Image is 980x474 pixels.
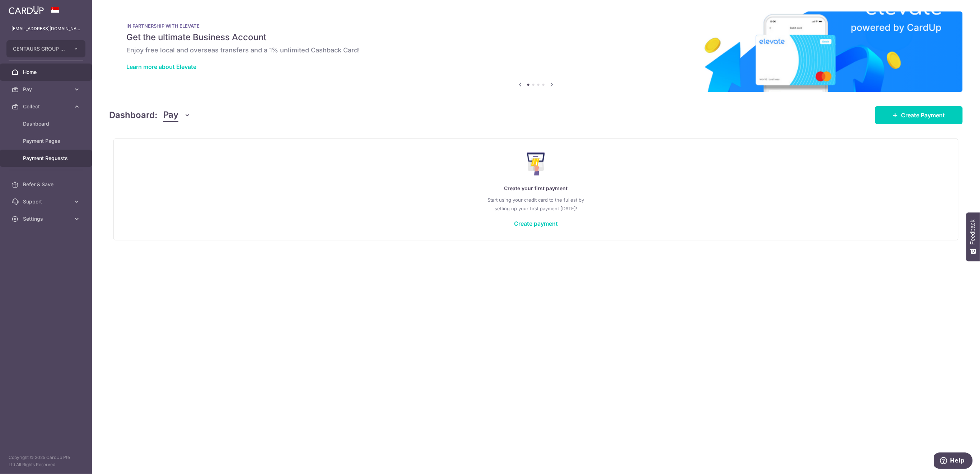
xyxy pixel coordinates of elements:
[23,181,70,188] span: Refer & Save
[126,63,196,70] a: Learn more about Elevate
[901,111,945,119] span: Create Payment
[128,196,944,213] p: Start using your credit card to the fullest by setting up your first payment [DATE]!
[6,40,85,57] button: CENTAURS GROUP PRIVATE LIMITED
[23,86,70,93] span: Pay
[23,155,70,162] span: Payment Requests
[23,198,70,205] span: Support
[23,215,70,222] span: Settings
[966,212,980,261] button: Feedback - Show survey
[109,11,963,92] img: Renovation banner
[126,23,946,29] p: IN PARTNERSHIP WITH ELEVATE
[109,109,158,122] h4: Dashboard:
[23,120,70,127] span: Dashboard
[934,452,973,470] iframe: Opens a widget where you can find more information
[11,25,80,32] p: [EMAIL_ADDRESS][DOMAIN_NAME]
[163,108,191,122] button: Pay
[126,32,946,43] h5: Get the ultimate Business Account
[514,220,558,227] a: Create payment
[9,6,44,14] img: CardUp
[970,220,976,245] span: Feedback
[875,106,963,124] a: Create Payment
[163,108,178,122] span: Pay
[126,46,946,55] h6: Enjoy free local and overseas transfers and a 1% unlimited Cashback Card!
[23,69,70,76] span: Home
[23,137,70,145] span: Payment Pages
[23,103,70,110] span: Collect
[128,184,944,193] p: Create your first payment
[527,152,545,175] img: Make Payment
[13,45,66,52] span: CENTAURS GROUP PRIVATE LIMITED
